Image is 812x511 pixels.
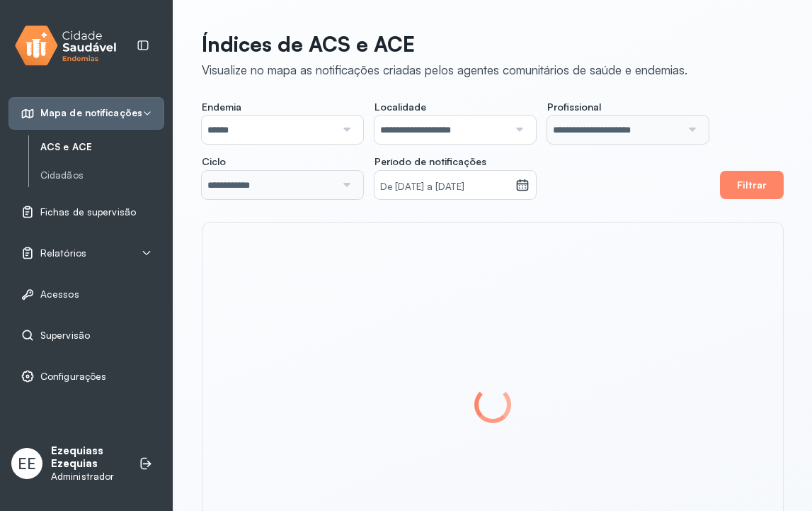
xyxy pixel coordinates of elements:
[202,31,687,57] p: Índices de ACS e ACE
[40,288,79,301] span: Acessos
[374,155,486,168] span: Período de notificações
[21,328,152,342] a: Supervisão
[380,180,510,194] small: De [DATE] a [DATE]
[40,206,136,218] span: Fichas de supervisão
[51,444,125,471] p: Ezequiass Ezequias
[202,101,241,113] span: Endemia
[21,369,152,383] a: Configurações
[40,141,164,153] a: ACS e ACE
[40,247,86,259] span: Relatórios
[40,138,164,156] a: ACS e ACE
[21,287,152,301] a: Acessos
[202,155,226,168] span: Ciclo
[15,23,117,69] img: logo.svg
[40,371,106,383] span: Configurações
[547,101,601,113] span: Profissional
[40,330,90,342] span: Supervisão
[40,169,164,181] a: Cidadãos
[51,471,125,483] p: Administrador
[374,101,426,113] span: Localidade
[40,107,142,119] span: Mapa de notificações
[21,205,152,219] a: Fichas de supervisão
[18,454,36,473] span: EE
[40,167,164,184] a: Cidadãos
[202,62,687,77] div: Visualize no mapa as notificações criadas pelos agentes comunitários de saúde e endemias.
[720,171,784,199] button: Filtrar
